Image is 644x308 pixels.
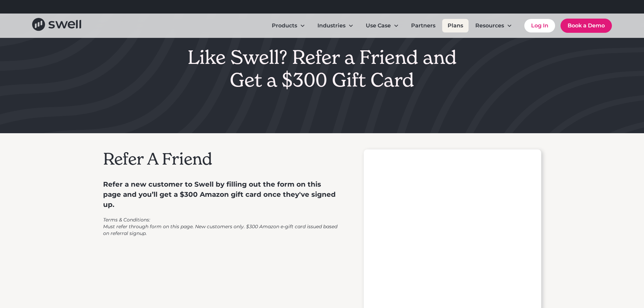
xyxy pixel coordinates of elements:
div: Use Case [360,19,404,32]
div: Resources [470,19,518,32]
div: Industries [312,19,359,32]
em: Terms & Conditions: Must refer through form on this page. New customers only. $300 Amazon e-gift ... [103,217,337,236]
div: Use Case [366,22,391,30]
div: Industries [317,22,345,30]
a: Book a Demo [560,19,612,33]
div: Products [272,22,297,30]
h2: Refer A Friend [103,149,339,169]
div: Products [266,19,311,32]
h1: Like Swell? Refer a Friend and Get a $300 Gift Card [188,46,457,91]
div: Resources [475,22,504,30]
a: Log In [524,19,555,32]
a: Plans [442,19,469,32]
a: Partners [406,19,441,32]
a: home [32,18,81,33]
strong: Refer a new customer to Swell by filling out the form on this page and you’ll get a $300 Amazon g... [103,180,336,209]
